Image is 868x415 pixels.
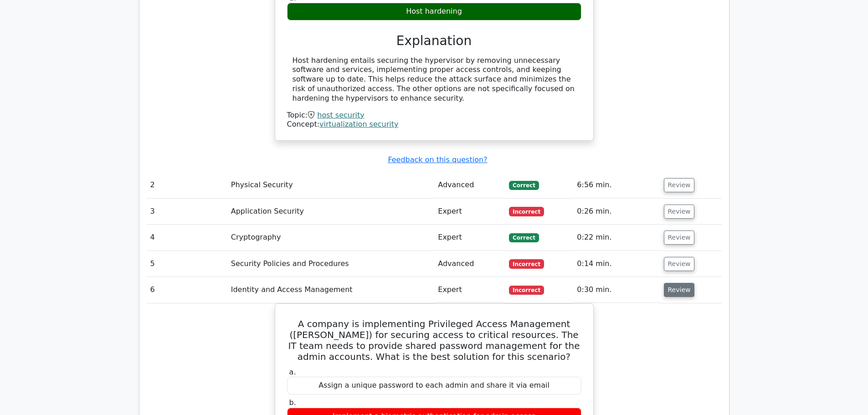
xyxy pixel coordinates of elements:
[286,318,582,362] h5: A company is implementing Privileged Access Management ([PERSON_NAME]) for securing access to cri...
[664,205,695,219] button: Review
[434,225,505,251] td: Expert
[509,286,544,295] span: Incorrect
[664,257,695,271] button: Review
[573,277,660,303] td: 0:30 min.
[227,172,435,198] td: Physical Security
[287,120,581,129] div: Concept:
[287,111,581,120] div: Topic:
[287,377,581,395] div: Assign a unique password to each admin and share it via email
[664,231,695,245] button: Review
[434,277,505,303] td: Expert
[287,3,581,20] div: Host hardening
[317,111,365,119] a: host security
[573,225,660,251] td: 0:22 min.
[289,368,296,376] span: a.
[573,251,660,277] td: 0:14 min.
[434,251,505,277] td: Advanced
[147,277,227,303] td: 6
[319,120,398,128] a: virtualization security
[147,225,227,251] td: 4
[573,172,660,198] td: 6:56 min.
[293,56,576,103] div: Host hardening entails securing the hypervisor by removing unnecessary software and services, imp...
[147,199,227,225] td: 3
[664,283,695,297] button: Review
[434,172,505,198] td: Advanced
[227,251,435,277] td: Security Policies and Procedures
[509,233,539,242] span: Correct
[664,178,695,192] button: Review
[227,277,435,303] td: Identity and Access Management
[388,155,487,164] a: Feedback on this question?
[147,251,227,277] td: 5
[227,225,435,251] td: Cryptography
[509,207,544,216] span: Incorrect
[227,199,435,225] td: Application Security
[573,199,660,225] td: 0:26 min.
[509,181,539,190] span: Correct
[147,172,227,198] td: 2
[293,33,576,49] h3: Explanation
[509,259,544,268] span: Incorrect
[434,199,505,225] td: Expert
[289,398,296,407] span: b.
